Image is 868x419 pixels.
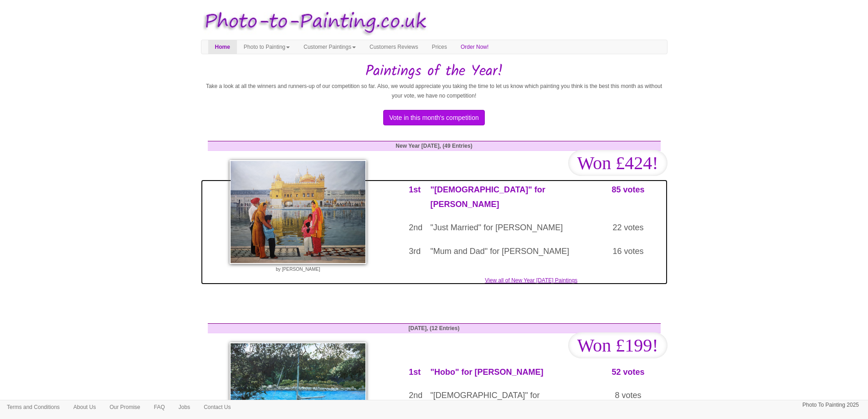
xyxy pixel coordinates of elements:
[103,400,147,414] a: Our Promise
[430,221,589,235] p: "Just Married" for [PERSON_NAME]
[454,40,495,54] a: Order Now!
[201,82,668,101] p: Take a look at all the winners and runners-up of our competition so far. Also, we would appreciat...
[383,110,484,125] button: Vote in this month's competition
[212,266,384,273] p: by [PERSON_NAME]
[67,400,103,414] a: About Us
[208,40,237,54] a: Home
[237,40,297,54] a: Photo to Painting
[197,400,237,414] a: Contact Us
[172,400,197,414] a: Jobs
[147,400,172,414] a: FAQ
[603,388,654,403] p: 8 votes
[201,63,668,79] h1: Paintings of the Year!
[603,365,654,380] p: 52 votes
[409,183,416,197] p: 1st
[430,365,589,380] p: "Hobo" for [PERSON_NAME]
[383,114,484,120] a: Vote in this month's competition
[603,183,654,197] p: 85 votes
[603,244,654,259] p: 16 votes
[430,244,589,259] p: "Mum and Dad" for [PERSON_NAME]
[409,244,416,259] p: 3rd
[802,400,859,410] p: Photo To Painting 2025
[196,5,430,40] img: Photo to Painting
[297,40,363,54] a: Customer Paintings
[430,183,589,212] p: "[DEMOGRAPHIC_DATA]" for [PERSON_NAME]
[230,160,366,264] img: Golden Temple
[409,221,416,235] p: 2nd
[409,365,416,380] p: 1st
[568,150,668,176] span: Won £424!
[395,143,472,149] strong: New Year [DATE], (49 Entries)
[363,40,425,54] a: Customers Reviews
[201,180,668,285] a: View all of New Year [DATE] Paintings
[425,40,454,54] a: Prices
[430,388,589,417] p: "[DEMOGRAPHIC_DATA]" for [PERSON_NAME]
[603,221,654,235] p: 22 votes
[568,332,668,358] span: Won £199!
[409,388,416,403] p: 2nd
[409,325,460,331] strong: [DATE], (12 Entries)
